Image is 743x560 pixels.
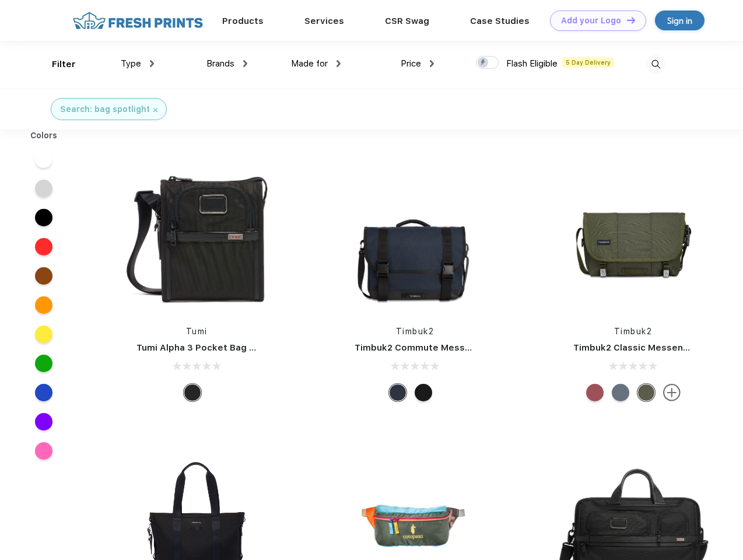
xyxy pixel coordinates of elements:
[646,55,665,74] img: desktop_search.svg
[573,342,718,353] a: Timbuk2 Classic Messenger Bag
[222,16,264,26] a: Products
[119,159,274,314] img: func=resize&h=266
[415,384,432,401] div: Eco Black
[614,327,653,336] a: Timbuk2
[291,58,328,69] span: Made for
[206,58,234,69] span: Brands
[243,60,247,67] img: dropdown.png
[667,14,692,27] div: Sign in
[627,17,635,23] img: DT
[562,57,614,68] span: 5 Day Delivery
[69,10,206,31] img: fo%20logo%202.webp
[22,129,66,142] div: Colors
[506,58,558,69] span: Flash Eligible
[136,342,273,353] a: Tumi Alpha 3 Pocket Bag Small
[396,327,434,336] a: Timbuk2
[184,384,201,401] div: Black
[430,60,434,67] img: dropdown.png
[561,16,621,26] div: Add your Logo
[389,384,406,401] div: Eco Nautical
[153,108,157,112] img: filter_cancel.svg
[612,384,629,401] div: Eco Lightbeam
[655,10,705,30] a: Sign in
[150,60,154,67] img: dropdown.png
[355,342,511,353] a: Timbuk2 Commute Messenger Bag
[556,159,711,314] img: func=resize&h=266
[401,58,421,69] span: Price
[186,327,208,336] a: Tumi
[586,384,604,401] div: Eco Collegiate Red
[637,384,655,401] div: Eco Army
[52,58,76,71] div: Filter
[337,60,341,67] img: dropdown.png
[60,103,150,116] div: Search: bag spotlight
[337,159,492,314] img: func=resize&h=266
[663,384,681,401] img: more.svg
[121,58,141,69] span: Type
